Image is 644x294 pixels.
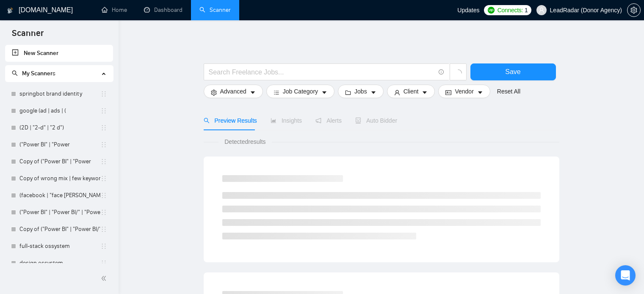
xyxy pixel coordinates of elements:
[497,87,520,96] a: Reset All
[100,226,107,233] span: holder
[387,85,435,98] button: userClientcaret-down
[19,255,100,272] a: design ossystem
[315,118,321,124] span: notification
[19,221,100,238] a: Copy of ("Power BI" | "Power BI/" | "Power BI-" | "/Power BI" | "Power BI," | "Power BI." | power...
[615,265,636,286] div: Open Intercom Messenger
[100,243,107,250] span: holder
[19,170,100,187] a: Copy of wrong mix | few keywords
[19,136,100,153] a: ("Power BI" | "Power
[199,6,231,14] a: searchScanner
[457,7,479,14] span: Updates
[438,85,490,98] button: idcardVendorcaret-down
[5,153,113,170] li: Copy of ("Power BI" | "Power
[5,238,113,255] li: full-stack ossystem
[100,91,107,97] span: holder
[209,67,435,77] input: Search Freelance Jobs...
[211,89,217,96] span: setting
[394,89,400,96] span: user
[218,137,271,146] span: Detected results
[477,89,483,96] span: caret-down
[101,274,109,283] span: double-left
[5,170,113,187] li: Copy of wrong mix | few keywords
[102,6,127,14] a: homeHome
[5,221,113,238] li: Copy of ("Power BI" | "Power BI/" | "Power BI-" | "/Power BI" | "Power BI," | "Power BI." | power...
[627,7,640,14] span: setting
[445,89,451,96] span: idcard
[271,117,302,124] span: Insights
[100,175,107,182] span: holder
[283,87,318,96] span: Job Category
[100,124,107,131] span: holder
[100,141,107,148] span: holder
[22,70,55,77] span: My Scanners
[5,204,113,221] li: ("Power BI" | "Power BI/" | "Power BI-" | "/Power BI" | "Power BI," | "Power BI." | powerbi | "po...
[19,153,100,170] a: Copy of ("Power BI" | "Power
[271,118,276,124] span: area-chart
[422,89,428,96] span: caret-down
[5,136,113,153] li: ("Power BI" | "Power
[100,260,107,267] span: holder
[19,187,100,204] a: (facebook | "face [PERSON_NAME]
[454,69,462,77] span: loading
[505,66,520,77] span: Save
[321,89,327,96] span: caret-down
[250,89,256,96] span: caret-down
[5,27,50,45] span: Scanner
[627,7,641,14] a: setting
[315,117,342,124] span: Alerts
[5,119,113,136] li: (2D | "2-d" | "2 d")
[439,69,444,75] span: info-circle
[627,3,641,17] button: setting
[5,187,113,204] li: (facebook | "face bo
[144,6,182,14] a: dashboardDashboard
[488,7,495,14] img: upwork-logo.png
[5,102,113,119] li: google (ad | ads | (
[19,204,100,221] a: ("Power BI" | "Power BI/" | "Power BI-" | "/Power BI" | "Power BI," | "Power BI." | powerbi | "po...
[220,87,246,96] span: Advanced
[354,87,367,96] span: Jobs
[470,63,556,80] button: Save
[266,85,334,98] button: barsJob Categorycaret-down
[370,89,376,96] span: caret-down
[455,87,473,96] span: Vendor
[19,102,100,119] a: google (ad | ads | (
[204,117,257,124] span: Preview Results
[5,45,113,62] li: New Scanner
[204,85,263,98] button: settingAdvancedcaret-down
[338,85,384,98] button: folderJobscaret-down
[100,107,107,114] span: holder
[5,255,113,272] li: design ossystem
[355,117,397,124] span: Auto Bidder
[345,89,351,96] span: folder
[7,4,13,17] img: logo
[525,5,528,15] span: 1
[498,5,523,15] span: Connects:
[274,89,279,96] span: bars
[100,158,107,165] span: holder
[404,87,419,96] span: Client
[19,85,100,102] a: springbot brand identity
[12,70,18,76] span: search
[5,85,113,102] li: springbot brand identity
[19,238,100,255] a: full-stack ossystem
[539,7,544,13] span: user
[19,119,100,136] a: (2D | "2-d" | "2 d")
[204,118,210,124] span: search
[355,118,361,124] span: robot
[100,209,107,216] span: holder
[100,192,107,199] span: holder
[12,45,106,62] a: New Scanner
[12,70,55,77] span: My Scanners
